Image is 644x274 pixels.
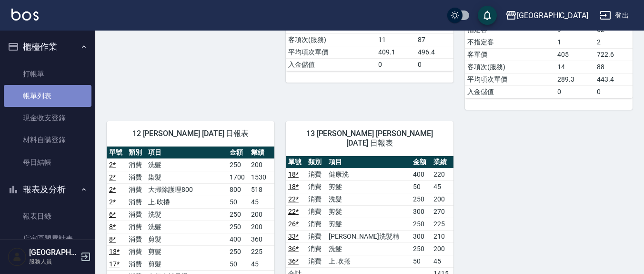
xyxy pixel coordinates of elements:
td: 250 [411,242,432,255]
h5: [GEOGRAPHIC_DATA] [29,248,78,257]
td: 剪髮 [146,245,227,258]
th: 業績 [249,147,274,159]
img: Person [8,247,27,266]
td: 518 [249,183,274,196]
td: 50 [411,255,432,267]
td: 250 [227,208,249,221]
a: 打帳單 [4,63,91,85]
td: 客項次(服務) [465,61,555,73]
td: 360 [249,233,274,245]
td: 剪髮 [326,180,411,193]
td: 225 [249,245,274,258]
th: 項目 [146,147,227,159]
td: 45 [431,180,453,193]
td: 1 [555,36,594,48]
td: 消費 [306,180,327,193]
a: 店家區間累計表 [4,228,91,250]
td: 洗髮 [146,221,227,233]
td: 消費 [126,196,146,208]
td: 800 [227,183,249,196]
td: 消費 [306,255,327,267]
td: 0 [555,85,594,98]
button: 登出 [596,7,633,24]
td: 200 [431,193,453,205]
th: 單號 [107,147,126,159]
td: [PERSON_NAME]洗髮精 [326,230,411,242]
td: 剪髮 [146,233,227,245]
th: 單號 [286,156,306,169]
td: 不指定客 [465,36,555,48]
img: Logo [11,9,39,21]
td: 250 [227,221,249,233]
td: 消費 [306,168,327,180]
td: 客項次(服務) [286,33,376,46]
td: 88 [594,61,633,73]
td: 496.4 [415,46,453,58]
td: 洗髮 [146,208,227,221]
td: 300 [411,230,432,242]
th: 項目 [326,156,411,169]
td: 200 [431,242,453,255]
td: 0 [594,85,633,98]
a: 現金收支登錄 [4,107,91,129]
td: 250 [411,218,432,230]
td: 消費 [306,218,327,230]
td: 45 [249,196,274,208]
td: 平均項次單價 [465,73,555,85]
td: 200 [249,208,274,221]
td: 上.吹捲 [146,196,227,208]
a: 帳單列表 [4,85,91,107]
p: 服務人員 [29,257,78,266]
td: 2 [594,36,633,48]
td: 0 [415,58,453,71]
td: 1700 [227,171,249,183]
td: 消費 [126,233,146,245]
td: 225 [431,218,453,230]
td: 300 [411,205,432,218]
td: 消費 [306,193,327,205]
td: 210 [431,230,453,242]
td: 270 [431,205,453,218]
td: 50 [227,258,249,270]
td: 1530 [249,171,274,183]
td: 消費 [126,258,146,270]
td: 消費 [126,245,146,258]
div: [GEOGRAPHIC_DATA] [517,10,588,21]
td: 14 [555,61,594,73]
td: 上.吹捲 [326,255,411,267]
th: 金額 [227,147,249,159]
td: 220 [431,168,453,180]
td: 消費 [306,205,327,218]
td: 入金儲值 [465,85,555,98]
td: 200 [249,221,274,233]
td: 250 [411,193,432,205]
td: 722.6 [594,48,633,61]
span: 13 [PERSON_NAME] [PERSON_NAME] [DATE] 日報表 [297,129,442,148]
td: 200 [249,158,274,171]
td: 400 [227,233,249,245]
th: 金額 [411,156,432,169]
td: 400 [411,168,432,180]
td: 消費 [126,208,146,221]
td: 平均項次單價 [286,46,376,58]
td: 0 [376,58,415,71]
td: 消費 [126,171,146,183]
td: 405 [555,48,594,61]
th: 類別 [126,147,146,159]
td: 洗髮 [326,193,411,205]
td: 289.3 [555,73,594,85]
td: 染髮 [146,171,227,183]
td: 50 [411,180,432,193]
td: 消費 [126,183,146,196]
a: 報表目錄 [4,205,91,227]
a: 材料自購登錄 [4,129,91,151]
td: 入金儲值 [286,58,376,71]
td: 250 [227,158,249,171]
td: 大掃除護理800 [146,183,227,196]
td: 50 [227,196,249,208]
td: 消費 [126,158,146,171]
span: 12 [PERSON_NAME] [DATE] 日報表 [118,129,263,138]
td: 消費 [126,221,146,233]
td: 剪髮 [326,218,411,230]
td: 443.4 [594,73,633,85]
